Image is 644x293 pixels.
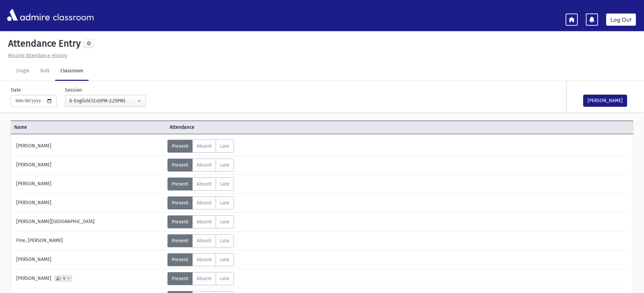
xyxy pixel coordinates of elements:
span: Late [220,200,230,206]
span: Absent [197,200,212,206]
a: Log Out [606,14,636,26]
span: Attendance [166,124,322,131]
span: Late [220,276,230,282]
div: [PERSON_NAME] [13,253,167,266]
div: [PERSON_NAME][GEOGRAPHIC_DATA] [13,215,167,228]
a: Missing Attendance History [5,53,67,58]
div: [PERSON_NAME] [13,177,167,191]
span: Late [220,143,230,149]
span: 1 [62,276,66,281]
div: [PERSON_NAME] [13,272,167,285]
a: Bulk [35,62,55,81]
div: AttTypes [167,272,234,285]
span: Present [172,276,188,282]
span: Present [172,257,188,263]
span: Absent [197,257,212,263]
div: AttTypes [167,253,234,266]
span: Absent [197,181,212,187]
h5: Attendance Entry [5,38,81,49]
span: Late [220,257,230,263]
a: Classroom [55,62,89,81]
span: Absent [197,276,212,282]
label: Session [65,87,82,94]
u: Missing Attendance History [8,53,67,58]
span: Absent [197,162,212,168]
span: Late [220,219,230,225]
span: Absent [197,219,212,225]
span: Present [172,219,188,225]
span: Present [172,162,188,168]
div: AttTypes [167,158,234,172]
a: Single [11,62,35,81]
span: Present [172,181,188,187]
div: AttTypes [167,215,234,228]
div: AttTypes [167,196,234,210]
div: [PERSON_NAME] [13,158,167,172]
div: Fine, [PERSON_NAME] [13,234,167,247]
button: 8-English(12:45PM-2:25PM) [65,95,146,107]
button: [PERSON_NAME] [583,95,627,107]
span: Late [220,238,230,244]
span: Present [172,238,188,244]
div: [PERSON_NAME] [13,196,167,210]
label: Date [11,87,21,94]
span: Late [220,162,230,168]
img: AdmirePro [5,7,51,23]
div: AttTypes [167,234,234,247]
span: Present [172,200,188,206]
span: Absent [197,143,212,149]
span: Late [220,181,230,187]
span: Present [172,143,188,149]
div: [PERSON_NAME] [13,140,167,153]
span: classroom [51,6,94,24]
div: AttTypes [167,140,234,153]
span: Absent [197,238,212,244]
div: 8-English(12:45PM-2:25PM) [69,97,136,104]
span: Name [11,124,166,131]
div: AttTypes [167,177,234,191]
